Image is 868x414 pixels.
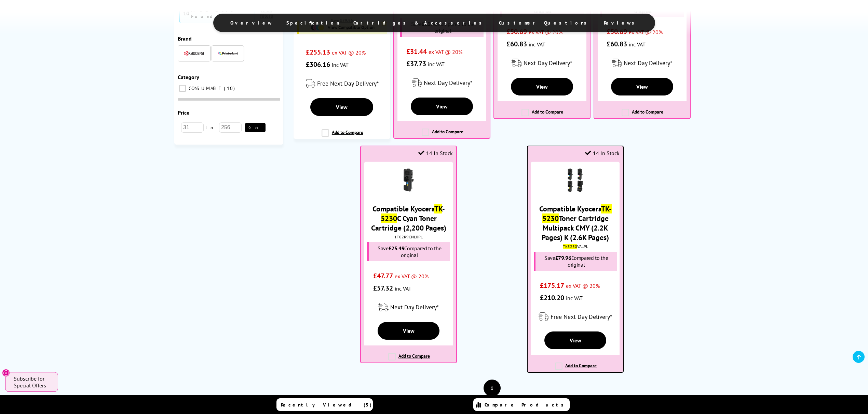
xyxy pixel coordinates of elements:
[397,73,486,92] div: modal_delivery
[540,281,564,290] span: £175.17
[511,78,573,95] a: View
[424,79,472,87] span: Next Day Delivery*
[395,273,429,280] span: ex VAT @ 20%
[406,59,426,68] span: £37.73
[542,204,612,223] mark: TK-5230
[2,369,10,377] button: Close
[607,40,627,48] span: £60.83
[540,293,564,302] span: £210.20
[529,41,545,48] span: inc VAT
[539,204,612,242] a: Compatible KyoceraTK-5230Toner Cartridge Multipack CMY (2.2K Pages) K (2.6K Pages)
[388,353,430,366] label: Add to Compare
[381,213,397,223] mark: 5230
[428,61,445,68] span: inc VAT
[395,285,411,292] span: inc VAT
[373,284,393,293] span: £57.32
[306,48,330,57] span: £255.13
[204,124,219,131] span: to
[397,168,421,192] img: kyocera-compat-tk5240c-small.png
[332,49,366,56] span: ex VAT @ 20%
[310,98,373,116] a: View
[276,398,373,411] a: Recently Viewed (5)
[534,252,617,271] div: Save Compared to the original
[367,242,450,261] div: Save Compared to the original
[531,307,620,326] div: modal_delivery
[14,375,51,389] span: Subscribe for Special Offers
[281,402,372,408] span: Recently Viewed (5)
[422,129,463,142] label: Add to Compare
[521,109,563,122] label: Add to Compare
[570,337,581,344] span: View
[506,40,527,48] span: £60.83
[622,109,663,122] label: Add to Compare
[544,331,607,349] a: View
[286,20,340,26] span: Specification
[411,98,473,115] a: View
[536,83,548,90] span: View
[353,20,485,26] span: Cartridges & Accessories
[390,303,439,311] span: Next Day Delivery*
[179,85,186,92] input: CONSUMABLE 10
[406,47,427,56] span: £31.44
[332,61,349,68] span: inc VAT
[178,109,189,116] span: Price
[297,74,387,93] div: modal_delivery
[418,150,453,157] div: 14 In Stock
[322,129,363,142] label: Add to Compare
[551,313,612,321] span: Free Next Day Delivery*
[533,244,618,249] div: VALPL
[230,20,273,26] span: Overview
[371,204,446,233] a: Compatible KyoceraTK-5230C Cyan Toner Cartridge (2,200 Pages)
[499,20,590,26] span: Customer Questions
[373,271,393,280] span: £47.77
[436,103,448,110] span: View
[585,150,620,157] div: 14 In Stock
[219,122,242,133] input: 256
[184,51,204,56] img: Kyocera
[218,51,238,55] img: Printerland
[604,20,638,26] span: Reviews
[178,74,199,80] span: Category
[485,402,567,408] span: Compare Products
[498,54,586,73] div: modal_delivery
[555,254,571,261] span: £79.96
[245,123,266,132] button: Go
[306,60,330,69] span: £306.16
[566,282,600,289] span: ex VAT @ 20%
[611,78,673,95] a: View
[429,48,462,55] span: ex VAT @ 20%
[389,245,405,252] span: £25.49
[403,327,415,334] span: View
[598,54,686,73] div: modal_delivery
[566,295,583,301] span: inc VAT
[555,363,597,375] label: Add to Compare
[524,59,572,67] span: Next Day Delivery*
[378,322,440,340] a: View
[473,398,570,411] a: Compare Products
[178,35,192,42] span: Brand
[317,79,379,87] span: Free Next Day Delivery*
[564,168,587,192] img: kyocera-tk5240-compat-bundle-small.png
[624,59,672,67] span: Next Day Delivery*
[181,122,204,133] input: 31
[636,83,648,90] span: View
[366,234,451,239] div: 1T02R9CNL0PL
[187,85,223,91] span: CONSUMABLE
[563,244,577,249] mark: TK5230
[224,85,236,91] span: 10
[364,298,453,317] div: modal_delivery
[336,104,348,110] span: View
[629,41,646,48] span: inc VAT
[434,204,442,213] mark: TK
